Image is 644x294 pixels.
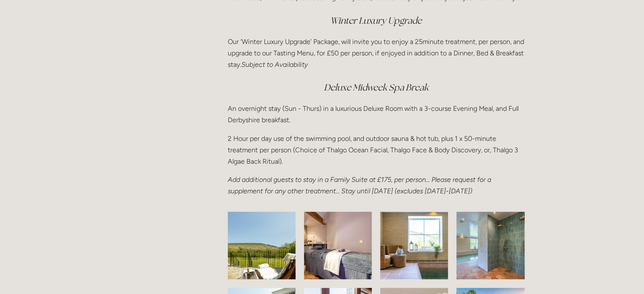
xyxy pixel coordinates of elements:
[228,133,525,168] p: 2 Hour per day use of the swimming pool, and outdoor sauna & hot tub, plus 1 x 50-minute treatmen...
[330,15,422,26] em: Winter Luxury Upgrade
[363,212,465,279] img: View of the indoor pool at Losehill House Hotel and Spa
[208,212,315,279] img: champagne bottle and relaxing chair with a view of the Peak District, Losehill House Hotel and Spa
[324,82,428,93] em: Deluxe Midweek Spa Break
[444,212,537,279] img: View of the indoor swimming pool at Losehill House Hotel and Spa
[288,212,387,279] img: Losehil House Hotel and Spa Room view
[228,176,493,195] em: Add additional guests to stay in a Family Suite at £175, per person… Please request for a supplem...
[241,60,308,69] em: Subject to Availability
[228,103,525,126] p: An overnight stay (Sun - Thurs) in a luxurious Deluxe Room with a 3-course Evening Meal, and Full...
[228,36,525,71] p: Our ‘Winter Luxury Upgrade’ Package, will invite you to enjoy a 25minute treatment, per person, a...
